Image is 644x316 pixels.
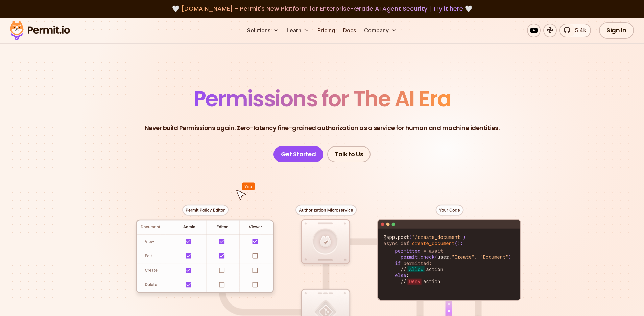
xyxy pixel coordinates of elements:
a: Talk to Us [327,146,371,162]
a: Get Started [273,146,324,162]
a: Try it here [433,4,463,13]
span: [DOMAIN_NAME] - Permit's New Platform for Enterprise-Grade AI Agent Security | [181,4,463,13]
a: Pricing [315,24,338,37]
div: 🤍 🤍 [16,4,628,14]
p: Never build Permissions again. Zero-latency fine-grained authorization as a service for human and... [145,123,500,133]
a: 5.4k [559,24,591,37]
span: 5.4k [571,26,586,35]
a: Sign In [599,22,634,39]
span: Permissions for The AI Era [193,84,451,114]
button: Learn [284,24,312,37]
a: Docs [340,24,359,37]
button: Company [361,24,400,37]
button: Solutions [244,24,281,37]
img: Permit logo [7,19,73,42]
